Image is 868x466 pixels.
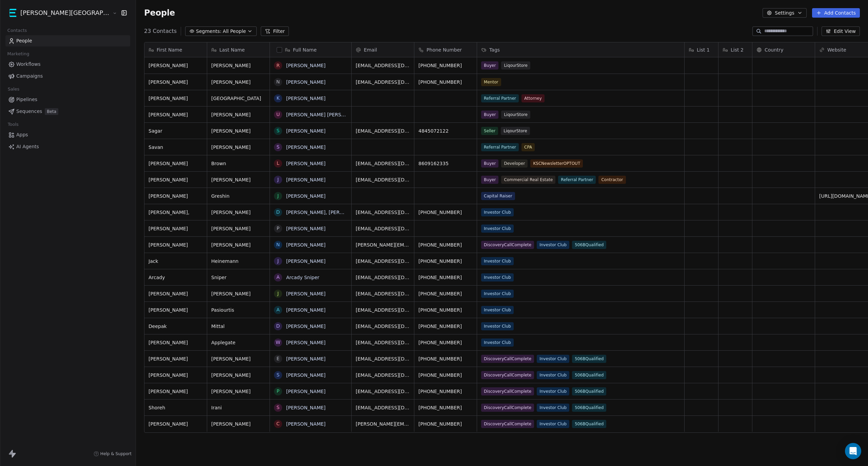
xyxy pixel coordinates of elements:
[149,62,203,69] span: [PERSON_NAME]
[697,46,710,53] span: List 1
[207,42,270,57] div: Last Name
[5,106,130,117] a: SequencesBeta
[4,25,30,36] span: Contacts
[5,35,130,46] a: People
[427,46,462,53] span: Phone Number
[149,95,203,102] span: [PERSON_NAME]
[149,339,203,346] span: [PERSON_NAME]
[149,290,203,297] span: [PERSON_NAME]
[286,210,368,215] a: [PERSON_NAME], [PERSON_NAME]
[418,274,473,281] span: [PHONE_NUMBER]
[418,339,473,346] span: [PHONE_NUMBER]
[211,258,265,265] span: Heinemann
[572,241,606,249] span: 506BQualified
[685,42,718,57] div: List 1
[277,143,280,151] div: S
[481,338,514,347] span: Investor Club
[277,371,280,378] div: S
[356,388,410,395] span: [EMAIL_ADDRESS][DOMAIN_NAME]
[277,257,279,265] div: J
[276,111,280,118] div: U
[261,26,289,36] button: Filter
[481,306,514,314] span: Investor Club
[286,275,319,280] a: Arcady Sniper
[481,273,514,281] span: Investor Club
[356,176,410,183] span: [EMAIL_ADDRESS][DOMAIN_NAME]
[418,258,473,265] span: [PHONE_NUMBER]
[537,241,569,249] span: Investor Club
[481,61,498,70] span: Buyer
[5,59,130,70] a: Workflows
[149,176,203,183] span: [PERSON_NAME]
[276,78,280,85] div: N
[149,372,203,378] span: [PERSON_NAME]
[845,443,861,459] div: Open Intercom Messenger
[149,241,203,248] span: [PERSON_NAME]
[418,421,473,427] span: [PHONE_NUMBER]
[537,355,569,363] span: Investor Club
[530,159,583,168] span: KSCNewsletterOPTOUT
[211,193,265,199] span: Greshin
[277,355,280,362] div: E
[572,387,606,395] span: 506BQualified
[149,307,203,313] span: [PERSON_NAME]
[418,160,473,167] span: 8609162335
[286,63,325,68] a: [PERSON_NAME]
[211,274,265,281] span: Sniper
[144,42,207,57] div: First Name
[731,46,744,53] span: List 2
[501,61,530,70] span: LiqourStore
[356,79,410,85] span: [EMAIL_ADDRESS][DOMAIN_NAME]
[149,128,203,134] span: Sagar
[286,356,325,362] a: [PERSON_NAME]
[149,421,203,427] span: [PERSON_NAME]
[5,141,130,152] a: AI Agents
[477,42,684,57] div: Tags
[481,78,501,86] span: Mentor
[286,372,325,378] a: [PERSON_NAME]
[765,46,784,53] span: Country
[501,127,530,135] span: LiqourStore
[45,108,58,115] span: Beta
[501,176,555,184] span: Commercial Real Estate
[211,225,265,232] span: [PERSON_NAME]
[211,404,265,411] span: Irani
[276,339,280,346] div: W
[149,323,203,330] span: Deepak
[277,160,279,167] div: L
[219,46,245,53] span: Last Name
[276,62,280,69] div: R
[277,404,280,411] div: S
[149,209,203,216] span: [PERSON_NAME],
[286,340,325,345] a: [PERSON_NAME]
[276,420,280,427] div: C
[277,127,280,134] div: S
[211,111,265,118] span: [PERSON_NAME]
[501,111,530,119] span: LiqourStore
[718,42,752,57] div: List 2
[149,225,203,232] span: [PERSON_NAME]
[752,42,815,57] div: Country
[356,62,410,69] span: [EMAIL_ADDRESS][DOMAIN_NAME]
[276,323,280,330] div: D
[149,258,203,265] span: Jack
[223,28,246,35] span: All People
[144,8,175,18] span: People
[356,128,410,134] span: [EMAIL_ADDRESS][DOMAIN_NAME]
[211,128,265,134] span: [PERSON_NAME]
[286,96,325,101] a: [PERSON_NAME]
[356,274,410,281] span: [EMAIL_ADDRESS][DOMAIN_NAME]
[94,451,132,457] a: Help & Support
[157,46,182,53] span: First Name
[356,421,410,427] span: [PERSON_NAME][EMAIL_ADDRESS][DOMAIN_NAME]
[286,405,325,410] a: [PERSON_NAME]
[356,160,410,167] span: [EMAIL_ADDRESS][DOMAIN_NAME]
[16,131,28,138] span: Apps
[481,192,515,200] span: Capital Raiser
[418,62,473,69] span: [PHONE_NUMBER]
[149,160,203,167] span: [PERSON_NAME]
[356,225,410,232] span: [EMAIL_ADDRESS][DOMAIN_NAME]
[521,94,545,102] span: Attorney
[277,225,279,232] div: P
[149,193,203,199] span: [PERSON_NAME]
